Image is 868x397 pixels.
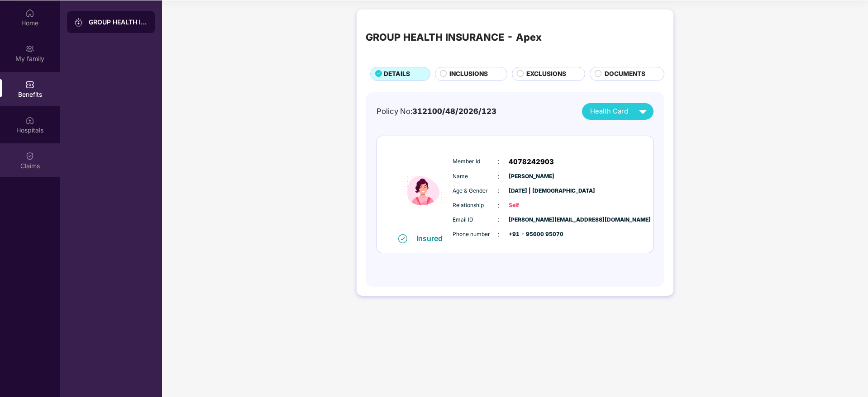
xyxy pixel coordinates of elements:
[605,69,645,79] span: DOCUMENTS
[453,157,498,166] span: Member Id
[498,215,500,225] span: :
[89,18,148,27] div: GROUP HEALTH INSURANCE - Apex
[453,172,498,181] span: Name
[498,171,500,181] span: :
[25,44,34,53] img: svg+xml;base64,PHN2ZyB3aWR0aD0iMjAiIGhlaWdodD0iMjAiIHZpZXdCb3g9IjAgMCAyMCAyMCIgZmlsbD0ibm9uZSIgeG...
[416,234,448,243] div: Insured
[366,29,542,45] div: GROUP HEALTH INSURANCE - Apex
[453,230,498,239] span: Phone number
[509,156,554,167] span: 4078242903
[25,116,34,125] img: svg+xml;base64,PHN2ZyBpZD0iSG9zcGl0YWxzIiB4bWxucz0iaHR0cDovL3d3dy53My5vcmcvMjAwMC9zdmciIHdpZHRoPS...
[635,104,651,119] img: svg+xml;base64,PHN2ZyB4bWxucz0iaHR0cDovL3d3dy53My5vcmcvMjAwMC9zdmciIHZpZXdCb3g9IjAgMCAyNCAyNCIgd2...
[377,105,496,117] div: Policy No:
[25,80,34,89] img: svg+xml;base64,PHN2ZyBpZD0iQmVuZWZpdHMiIHhtbG5zPSJodHRwOi8vd3d3LnczLm9yZy8yMDAwL3N2ZyIgd2lkdGg9Ij...
[509,201,554,210] span: Self
[25,9,34,18] img: svg+xml;base64,PHN2ZyBpZD0iSG9tZSIgeG1sbnM9Imh0dHA6Ly93d3cudzMub3JnLzIwMDAvc3ZnIiB3aWR0aD0iMjAiIG...
[384,69,410,79] span: DETAILS
[509,187,554,195] span: [DATE] | [DEMOGRAPHIC_DATA]
[509,216,554,224] span: [PERSON_NAME][EMAIL_ADDRESS][DOMAIN_NAME]
[412,107,496,116] span: 312100/48/2026/123
[590,106,628,117] span: Health Card
[449,69,488,79] span: INCLUSIONS
[498,156,500,166] span: :
[398,234,407,243] img: svg+xml;base64,PHN2ZyB4bWxucz0iaHR0cDovL3d3dy53My5vcmcvMjAwMC9zdmciIHdpZHRoPSIxNiIgaGVpZ2h0PSIxNi...
[453,216,498,224] span: Email ID
[498,200,500,210] span: :
[498,186,500,196] span: :
[509,230,554,239] span: +91 - 95600 95070
[509,172,554,181] span: [PERSON_NAME]
[25,151,34,161] img: svg+xml;base64,PHN2ZyBpZD0iQ2xhaW0iIHhtbG5zPSJodHRwOi8vd3d3LnczLm9yZy8yMDAwL3N2ZyIgd2lkdGg9IjIwIi...
[582,103,653,120] button: Health Card
[74,18,83,27] img: svg+xml;base64,PHN2ZyB3aWR0aD0iMjAiIGhlaWdodD0iMjAiIHZpZXdCb3g9IjAgMCAyMCAyMCIgZmlsbD0ibm9uZSIgeG...
[396,146,450,234] img: icon
[453,187,498,195] span: Age & Gender
[453,201,498,210] span: Relationship
[526,69,566,79] span: EXCLUSIONS
[498,229,500,239] span: :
